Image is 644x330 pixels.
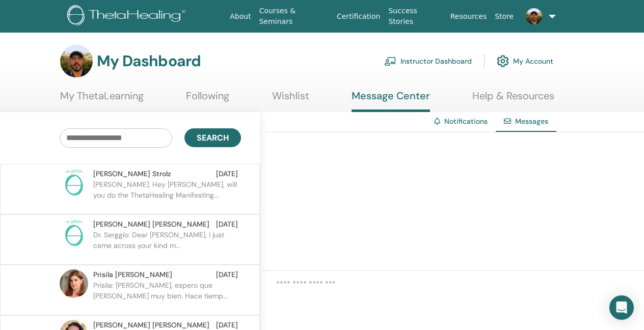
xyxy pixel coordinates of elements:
[226,7,255,26] a: About
[384,50,472,72] a: Instructor Dashboard
[491,7,518,26] a: Store
[216,269,238,280] span: [DATE]
[186,90,229,109] a: Following
[444,117,488,126] a: Notifications
[60,90,144,109] a: My ThetaLearning
[93,280,241,311] p: Prisila: [PERSON_NAME], espero que [PERSON_NAME] muy bien. Hace tiemp...
[515,117,548,126] span: Messages
[255,2,333,31] a: Courses & Seminars
[60,169,88,197] img: no-photo.png
[272,90,309,109] a: Wishlist
[446,7,491,26] a: Resources
[93,169,171,179] span: [PERSON_NAME] Strolz
[216,169,238,179] span: [DATE]
[526,8,542,24] img: default.jpg
[60,269,88,298] img: default.jpg
[93,230,241,260] p: Dr. Serggio: Dear [PERSON_NAME], I just came across your kind m...
[67,5,189,28] img: logo.png
[352,90,430,112] a: Message Center
[93,269,172,280] span: Prisila [PERSON_NAME]
[60,45,93,77] img: default.jpg
[97,52,201,70] h3: My Dashboard
[197,132,229,143] span: Search
[384,2,446,31] a: Success Stories
[384,57,396,66] img: chalkboard-teacher.svg
[497,52,509,70] img: cog.svg
[60,219,88,248] img: no-photo.png
[472,90,554,109] a: Help & Resources
[93,219,209,230] span: [PERSON_NAME] [PERSON_NAME]
[184,128,241,147] button: Search
[333,7,384,26] a: Certification
[497,50,553,72] a: My Account
[216,219,238,230] span: [DATE]
[93,179,241,210] p: [PERSON_NAME]: Hey [PERSON_NAME], will you do the ThetaHealing Manifesting...
[609,295,634,320] div: Open Intercom Messenger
